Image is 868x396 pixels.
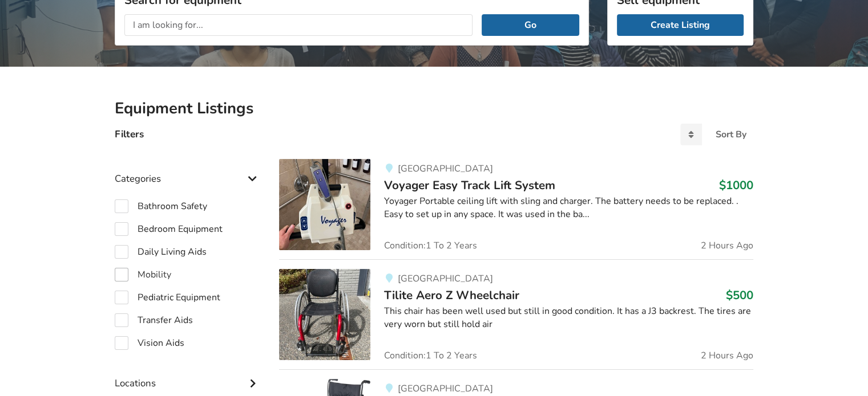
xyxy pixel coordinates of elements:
[716,130,746,139] div: Sort By
[719,178,753,193] h3: $1000
[115,222,223,236] label: Bedroom Equipment
[279,269,370,360] img: mobility-tilite aero z wheelchair
[115,99,753,119] h2: Equipment Listings
[617,14,744,36] a: Create Listing
[482,14,579,36] button: Go
[384,195,753,221] div: Yoyager Portable ceiling lift with sling and charger. The battery needs to be replaced. . Easy to...
[115,199,207,213] label: Bathroom Safety
[115,245,207,259] label: Daily Living Aids
[397,162,492,175] span: [GEOGRAPHIC_DATA]
[384,287,519,303] span: Tilite Aero Z Wheelchair
[115,128,144,141] h4: Filters
[384,177,555,193] span: Voyager Easy Track Lift System
[384,241,477,250] span: Condition: 1 To 2 Years
[701,241,753,250] span: 2 Hours Ago
[115,336,184,350] label: Vision Aids
[384,305,753,331] div: This chair has been well used but still in good condition. It has a J3 backrest. The tires are ve...
[701,351,753,360] span: 2 Hours Ago
[124,14,473,36] input: I am looking for...
[279,159,753,259] a: transfer aids-voyager easy track lift system[GEOGRAPHIC_DATA]Voyager Easy Track Lift System$1000Y...
[397,382,492,395] span: [GEOGRAPHIC_DATA]
[279,259,753,369] a: mobility-tilite aero z wheelchair [GEOGRAPHIC_DATA]Tilite Aero Z Wheelchair$500This chair has bee...
[115,268,171,281] label: Mobility
[115,354,261,395] div: Locations
[397,272,492,285] span: [GEOGRAPHIC_DATA]
[384,351,477,360] span: Condition: 1 To 2 Years
[726,288,753,303] h3: $500
[115,291,220,304] label: Pediatric Equipment
[115,313,193,327] label: Transfer Aids
[279,159,370,250] img: transfer aids-voyager easy track lift system
[115,150,261,190] div: Categories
